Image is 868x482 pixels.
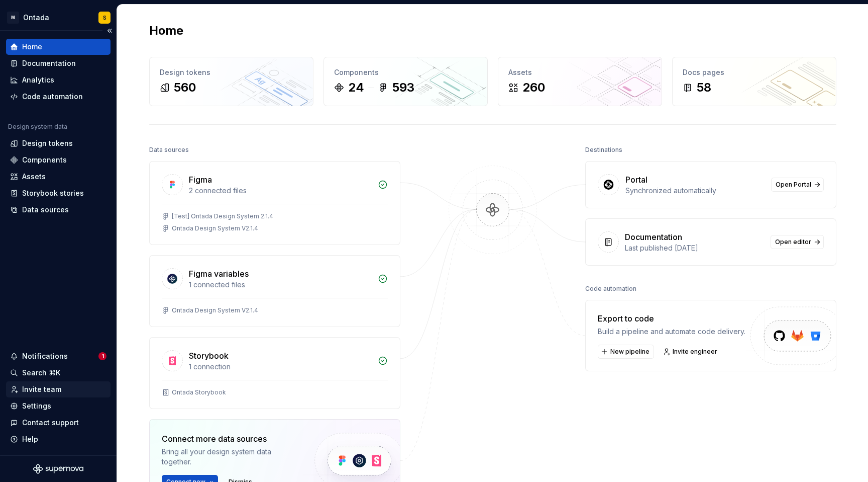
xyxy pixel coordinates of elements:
[103,14,106,22] div: S
[172,224,258,232] div: Ontada Design System V2.1.4
[585,143,622,157] div: Destinations
[771,178,824,192] a: Open Portal
[149,57,313,106] a: Design tokens560
[22,75,54,85] div: Analytics
[22,384,61,394] div: Invite team
[162,447,297,467] div: Bring all your design system data together.
[33,464,83,474] svg: Supernova Logo
[172,306,258,314] div: Ontada Design System V2.1.4
[6,55,111,71] a: Documentation
[585,282,636,296] div: Code automation
[6,348,111,364] button: Notifications1
[23,13,49,23] div: Ontada
[6,365,111,381] button: Search ⌘K
[771,235,824,249] a: Open editor
[7,12,19,24] div: M
[672,57,836,106] a: Docs pages58
[22,205,69,215] div: Data sources
[6,89,111,105] a: Code automation
[6,415,111,431] button: Contact support
[323,57,488,106] a: Components24593
[598,327,745,337] div: Build a pipeline and automate code delivery.
[98,352,106,360] span: 1
[22,92,83,102] div: Code automation
[102,24,117,38] button: Collapse sidebar
[610,348,649,356] span: New pipeline
[189,362,372,372] div: 1 connection
[149,143,189,157] div: Data sources
[683,67,826,77] div: Docs pages
[22,42,42,52] div: Home
[6,398,111,414] a: Settings
[22,58,76,68] div: Documentation
[22,401,51,411] div: Settings
[189,280,372,290] div: 1 connected files
[392,79,414,96] div: 593
[6,152,111,168] a: Components
[149,255,400,327] a: Figma variables1 connected filesOntada Design System V2.1.4
[149,161,400,245] a: Figma2 connected files[Test] Ontada Design System 2.1.4Ontada Design System V2.1.4
[6,169,111,185] a: Assets
[2,7,115,28] button: MOntadaS
[6,381,111,397] a: Invite team
[149,23,183,39] h2: Home
[775,238,811,246] span: Open editor
[625,174,647,186] div: Portal
[22,418,79,428] div: Contact support
[22,368,60,378] div: Search ⌘K
[172,388,226,396] div: Ontada Storybook
[625,231,682,243] div: Documentation
[498,57,662,106] a: Assets260
[776,181,811,189] span: Open Portal
[6,431,111,447] button: Help
[160,67,303,77] div: Design tokens
[6,39,111,55] a: Home
[174,79,196,96] div: 560
[22,434,38,444] div: Help
[8,123,67,131] div: Design system data
[625,186,765,196] div: Synchronized automatically
[673,348,717,356] span: Invite engineer
[22,155,67,165] div: Components
[625,243,765,253] div: Last published [DATE]
[22,138,73,148] div: Design tokens
[697,79,711,96] div: 58
[189,186,372,196] div: 2 connected files
[172,212,273,220] div: [Test] Ontada Design System 2.1.4
[22,172,46,182] div: Assets
[6,135,111,151] a: Design tokens
[598,345,654,359] button: New pipeline
[162,433,297,445] div: Connect more data sources
[149,337,400,409] a: Storybook1 connectionOntada Storybook
[189,268,249,280] div: Figma variables
[22,351,68,361] div: Notifications
[6,185,111,201] a: Storybook stories
[189,350,229,362] div: Storybook
[660,345,722,359] a: Invite engineer
[6,72,111,88] a: Analytics
[348,79,364,96] div: 24
[508,67,652,77] div: Assets
[522,79,545,96] div: 260
[598,312,745,325] div: Export to code
[189,174,212,186] div: Figma
[22,188,84,198] div: Storybook stories
[334,67,477,77] div: Components
[6,202,111,218] a: Data sources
